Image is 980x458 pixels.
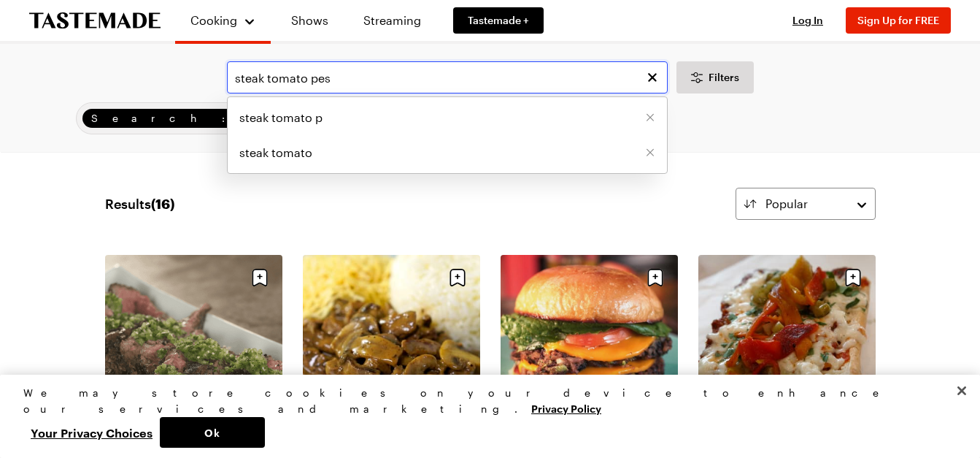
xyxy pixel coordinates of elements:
[239,144,312,161] span: steak tomato
[190,13,237,27] span: Cooking
[779,13,837,28] button: Log In
[857,14,939,26] span: Sign Up for FREE
[736,188,876,220] button: Popular
[105,194,174,214] span: Results
[531,401,601,415] a: More information about your privacy, opens in a new tab
[765,195,808,213] span: Popular
[946,375,978,407] button: Close
[239,109,323,126] span: steak tomato p
[839,264,867,291] button: Save recipe
[645,112,655,123] button: Remove [object Object]
[151,196,174,212] span: ( 16 )
[23,417,160,448] button: Your Privacy Choices
[453,7,544,34] a: Tastemade +
[846,7,951,34] button: Sign Up for FREE
[23,385,944,448] div: Privacy
[645,148,655,158] button: Remove [object Object]
[29,12,161,29] a: To Tastemade Home Page
[91,110,506,126] span: Search: steak tomato p
[468,13,529,28] span: Tastemade +
[792,14,823,26] span: Log In
[190,6,256,35] button: Cooking
[160,417,265,448] button: Ok
[709,70,739,85] span: Filters
[23,385,944,417] div: We may store cookies on your device to enhance our services and marketing.
[641,264,669,291] button: Save recipe
[676,61,754,93] button: Desktop filters
[246,264,274,291] button: Save recipe
[644,69,660,85] button: Clear search
[444,264,471,291] button: Save recipe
